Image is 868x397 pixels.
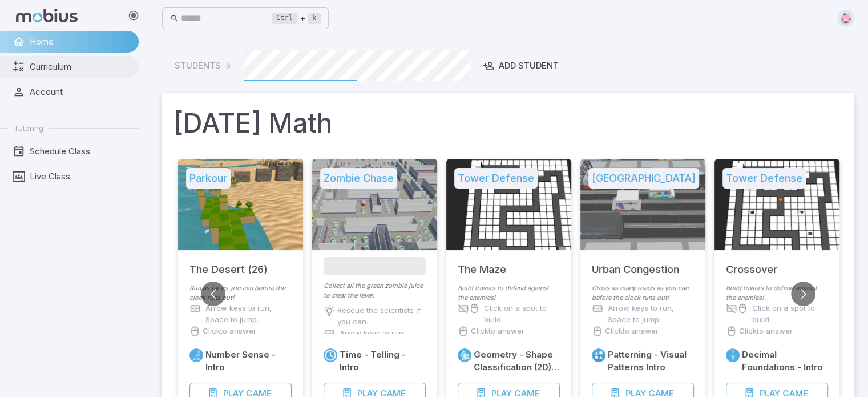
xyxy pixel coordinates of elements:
[340,348,426,374] h6: Time - Telling - Intro
[791,282,815,306] button: Go to next slide
[272,11,321,25] div: +
[608,348,694,374] h6: Patterning - Visual Patterns Intro
[205,303,292,326] p: Arrow keys to run, Space to jump.
[201,282,225,306] button: Go to previous slide
[726,283,828,303] p: Build towers to defend against the enemies!
[14,123,43,133] span: Tutoring
[458,348,471,362] a: Geometry 2D
[320,168,397,189] h5: Zombie Chase
[30,170,131,183] span: Live Class
[605,326,694,348] p: Click to answer questions.
[30,35,131,48] span: Home
[30,86,131,98] span: Account
[726,348,740,362] a: Fractions/Decimals
[454,168,538,189] h5: Tower Defense
[308,13,321,24] kbd: k
[337,305,426,328] p: Rescue the scientists if you can.
[173,104,843,143] h1: [DATE] Math
[588,168,699,189] h5: [GEOGRAPHIC_DATA]
[471,326,560,348] p: Click to answer questions.
[592,348,605,362] a: Visual Patterning
[608,303,694,326] p: Arrow keys to run, Space to jump.
[592,283,694,303] p: Cross as many roads as you can before the clock runs out!
[30,145,131,158] span: Schedule Class
[189,250,268,278] h5: The Desert (26)
[458,250,506,278] h5: The Maze
[189,283,292,303] p: Run as far as you can before the clock runs out!
[324,281,426,300] p: Collect all the green zombie juice to clear the level.
[739,326,828,348] p: Click to answer questions.
[458,283,560,303] p: Build towers to defend against the enemies!
[272,13,297,24] kbd: Ctrl
[324,348,337,362] a: Time
[592,250,679,278] h5: Urban Congestion
[205,348,292,374] h6: Number Sense - Intro
[484,303,560,326] p: Click on a spot to build.
[189,348,203,362] a: Place Value
[837,10,854,27] img: hexagon.svg
[483,59,559,72] div: Add Student
[203,326,292,348] p: Click to answer questions.
[722,168,806,189] h5: Tower Defense
[186,168,231,189] h5: Parkour
[752,303,828,326] p: Click on a spot to build.
[474,348,560,374] h6: Geometry - Shape Classification (2D) - Intro
[30,61,131,73] span: Curriculum
[742,348,828,374] h6: Decimal Foundations - Intro
[726,250,777,278] h5: Crossover
[340,328,405,339] p: Arrow keys to run.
